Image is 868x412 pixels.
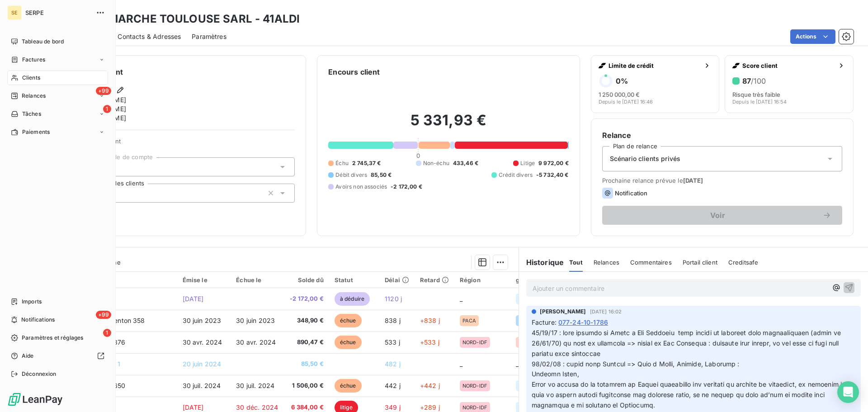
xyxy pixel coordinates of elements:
[630,259,672,266] span: Commentaires
[183,276,226,284] div: Émise le
[328,111,568,138] h2: 5 331,93 €
[183,360,222,368] span: 20 juin 2024
[594,259,619,266] span: Relances
[22,74,40,82] span: Clients
[683,259,717,266] span: Portail client
[420,403,440,411] span: +289 j
[385,382,401,389] span: 442 j
[118,32,181,41] span: Contacts & Adresses
[385,403,401,411] span: 349 j
[22,352,34,360] span: Aide
[385,338,400,346] span: 533 j
[22,334,83,342] span: Paramètres et réglages
[423,159,449,167] span: Non-échu
[558,317,608,327] span: 077-24-10-1786
[335,276,374,284] div: Statut
[385,295,402,303] span: 1120 j
[462,405,487,410] span: NORD-IDF
[499,171,533,179] span: Crédit divers
[385,360,401,368] span: 482 j
[616,76,628,85] h6: 0 %
[569,259,583,266] span: Tout
[590,309,622,314] span: [DATE] 16:02
[335,314,362,327] span: échue
[335,159,349,167] span: Échu
[520,159,535,167] span: Litige
[22,92,46,100] span: Relances
[371,171,392,179] span: 85,50 €
[837,381,859,403] div: Open Intercom Messenger
[335,183,387,191] span: Avoirs non associés
[103,329,111,337] span: 1
[22,38,64,46] span: Tableau de bord
[751,76,766,85] span: /100
[183,317,222,324] span: 30 juin 2023
[742,62,834,69] span: Score client
[335,171,367,179] span: Débit divers
[420,382,440,389] span: +442 j
[538,159,569,167] span: 9 972,00 €
[335,336,362,349] span: échue
[103,105,111,113] span: 1
[385,317,401,324] span: 838 j
[391,183,422,191] span: -2 172,00 €
[22,56,45,64] span: Factures
[420,276,449,284] div: Retard
[602,130,842,141] h6: Relance
[742,76,766,85] h6: 87
[289,338,324,347] span: 890,47 €
[516,360,519,368] span: _
[55,66,295,77] h6: Informations client
[62,276,172,284] div: Référence
[236,403,278,411] span: 30 déc. 2024
[236,338,276,346] span: 30 avr. 2024
[416,152,420,159] span: 0
[519,257,564,268] h6: Historique
[236,317,275,324] span: 30 juin 2023
[236,276,278,284] div: Échue le
[460,276,505,284] div: Région
[236,382,274,389] span: 30 juil. 2024
[289,360,324,369] span: 85,50 €
[536,171,569,179] span: -5 732,40 €
[289,403,324,412] span: 6 384,00 €
[591,55,720,113] button: Limite de crédit0%1 250 000,00 €Depuis le [DATE] 16:46
[725,55,854,113] button: Score client87/100Risque très faibleDepuis le [DATE] 16:54
[790,29,835,44] button: Actions
[73,137,295,150] span: Propriétés Client
[462,318,476,323] span: PACA
[7,5,22,20] div: SE
[420,317,440,324] span: +838 j
[613,212,822,219] span: Voir
[96,87,111,95] span: +99
[183,338,222,346] span: 30 avr. 2024
[22,298,42,306] span: Imports
[22,128,50,136] span: Paiements
[192,32,226,41] span: Paramètres
[609,62,700,69] span: Limite de crédit
[602,206,842,225] button: Voir
[610,154,680,163] span: Scénario clients privés
[21,316,55,324] span: Notifications
[335,292,370,306] span: à déduire
[183,382,221,389] span: 30 juil. 2024
[289,381,324,390] span: 1 506,00 €
[615,189,648,197] span: Notification
[732,99,787,104] span: Depuis le [DATE] 16:54
[80,11,300,27] h3: ALDI MARCHE TOULOUSE SARL - 41ALDI
[453,159,478,167] span: 433,46 €
[462,340,487,345] span: NORD-IDF
[7,392,63,407] img: Logo LeanPay
[289,294,324,303] span: -2 172,00 €
[96,311,111,319] span: +99
[420,338,439,346] span: +533 j
[532,317,557,327] span: Facture :
[462,383,487,388] span: NORD-IDF
[732,91,780,98] span: Risque très faible
[599,91,640,98] span: 1 250 000,00 €
[516,276,569,284] div: generalAccountId
[335,379,362,393] span: échue
[22,110,41,118] span: Tâches
[599,99,653,104] span: Depuis le [DATE] 16:46
[289,276,324,284] div: Solde dû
